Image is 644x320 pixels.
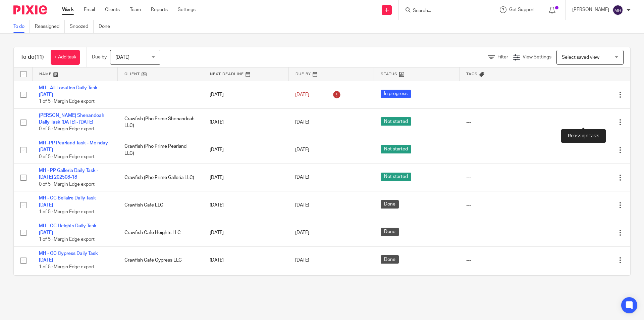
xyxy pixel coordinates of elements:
td: Crawfish Cafe LLC [118,191,203,219]
span: [DATE] [295,120,309,125]
span: Not started [381,145,411,153]
td: Crawfish (Pho Prime Galleria LLC) [118,164,203,191]
a: Reports [151,6,168,13]
div: --- [466,202,538,209]
td: Crawfish (Pho Prime Pearland LLC) [118,136,203,164]
td: [DATE] [203,108,288,136]
a: Settings [178,6,196,13]
a: [PERSON_NAME] Shenandoah Daily Task [DATE] - [DATE] [39,113,104,125]
span: 0 of 5 · Margin Edge export [39,127,95,132]
div: --- [466,229,538,236]
span: In progress [381,90,411,98]
td: Crawfish Cafe Shenandoah LLC [118,274,203,302]
a: + Add task [51,50,80,65]
input: Search [412,8,473,14]
a: MH - PP Galleria Daily Task -[DATE] 202508-18 [39,168,98,180]
h1: To do [20,54,44,61]
td: Crawfish Cafe Cypress LLC [118,246,203,274]
td: [DATE] [203,246,288,274]
p: Due by [92,54,107,60]
a: Email [84,6,95,13]
a: MH -PP Pearland Task - Mo nday [DATE] [39,141,108,152]
span: [DATE] [295,203,309,208]
div: --- [466,174,538,181]
span: Tags [466,72,478,76]
span: 0 of 5 · Margin Edge export [39,154,95,159]
span: Done [381,255,399,264]
span: [DATE] [295,258,309,263]
span: Filter [497,55,508,59]
p: [PERSON_NAME] [572,6,609,13]
span: [DATE] [295,92,309,97]
span: Done [381,200,399,209]
a: To do [13,20,30,33]
a: Reassigned [35,20,65,33]
a: MH - CC Bellaire Daily Task [DATE] [39,196,96,207]
span: [DATE] [295,147,309,152]
span: View Settings [523,55,551,59]
td: Crawfish (Pho Prime Shenandoah LLC) [118,108,203,136]
td: [DATE] [203,81,288,108]
td: [DATE] [203,274,288,302]
span: 1 of 5 · Margin Edge export [39,99,95,104]
td: Crawfish Cafe Heights LLC [118,219,203,246]
span: (11) [35,54,44,60]
span: [DATE] [115,55,129,60]
img: svg%3E [612,5,623,15]
a: Clients [105,6,120,13]
a: Done [99,20,115,33]
span: Not started [381,173,411,181]
span: Done [381,228,399,236]
span: [DATE] [295,230,309,235]
a: Snoozed [70,20,94,33]
td: [DATE] [203,164,288,191]
img: Pixie [13,5,47,14]
span: 0 of 5 · Margin Edge export [39,182,95,187]
td: [DATE] [203,191,288,219]
div: --- [466,257,538,264]
span: [DATE] [295,175,309,180]
a: MH - All Location Daily Task [DATE] [39,86,98,97]
div: --- [466,146,538,153]
span: Get Support [509,7,535,12]
td: [DATE] [203,219,288,246]
div: --- [466,119,538,126]
a: Team [130,6,141,13]
div: --- [466,91,538,98]
td: [DATE] [203,136,288,164]
span: 1 of 5 · Margin Edge export [39,265,95,270]
a: MH - CC Cypress Daily Task [DATE] [39,251,98,263]
span: 1 of 5 · Margin Edge export [39,210,95,214]
span: Select saved view [562,55,599,60]
a: MH - CC Heights Daily Task - [DATE] [39,224,99,235]
span: Not started [381,117,411,126]
span: 1 of 5 · Margin Edge export [39,237,95,242]
a: Work [62,6,74,13]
